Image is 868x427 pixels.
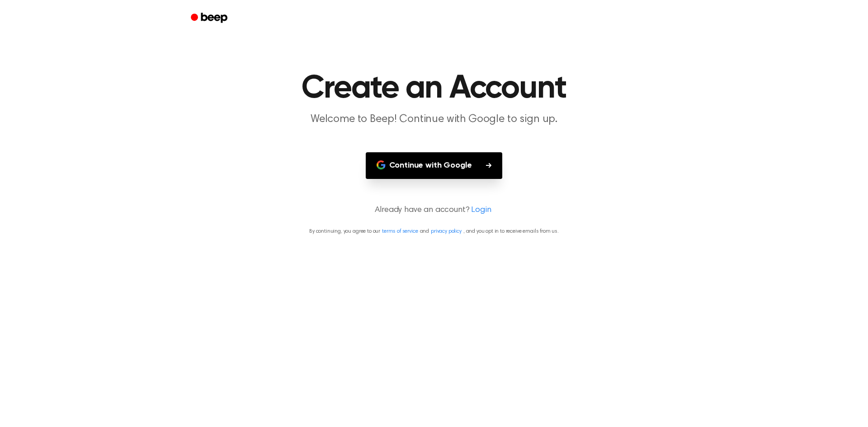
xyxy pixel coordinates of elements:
[382,229,418,234] a: terms of service
[431,229,462,234] a: privacy policy
[471,204,491,216] a: Login
[366,152,503,179] button: Continue with Google
[184,9,236,27] a: Beep
[260,112,608,127] p: Welcome to Beep! Continue with Google to sign up.
[11,204,857,216] p: Already have an account?
[203,72,665,105] h1: Create an Account
[11,227,857,235] p: By continuing, you agree to our and , and you opt in to receive emails from us.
